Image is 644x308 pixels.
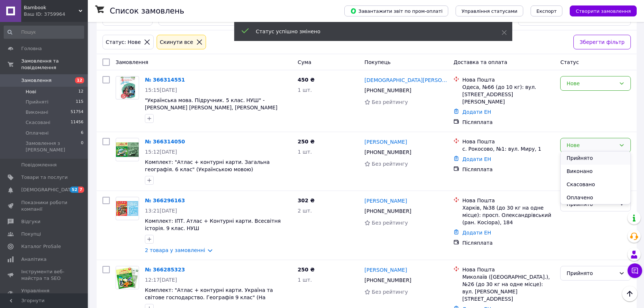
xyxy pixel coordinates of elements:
[622,286,637,301] button: Наверх
[298,139,315,144] span: 250 ₴
[462,166,554,173] div: Післяплата
[372,161,408,167] span: Без рейтингу
[364,76,448,84] a: [DEMOGRAPHIC_DATA][PERSON_NAME]
[116,76,139,99] a: Фото товару
[462,239,554,247] div: Післяплата
[26,89,36,95] span: Нові
[566,141,616,149] div: Нове
[298,267,315,273] span: 250 ₴
[81,130,83,136] span: 6
[364,87,411,93] span: [PHONE_NUMBER]
[81,140,83,153] span: 0
[364,149,411,155] span: [PHONE_NUMBER]
[344,5,448,16] button: Завантажити звіт по пром-оплаті
[462,230,491,236] a: Додати ЕН
[71,109,83,116] span: 51754
[145,277,177,283] span: 12:17[DATE]
[462,266,554,273] div: Нова Пошта
[26,109,48,116] span: Виконані
[364,266,407,274] a: [PERSON_NAME]
[364,138,407,146] a: [PERSON_NAME]
[350,8,442,14] span: Завантажити звіт по пром-оплаті
[462,138,554,145] div: Нова Пошта
[21,231,41,237] span: Покупці
[372,220,408,226] span: Без рейтингу
[21,187,75,193] span: [DEMOGRAPHIC_DATA]
[145,87,177,93] span: 15:15[DATE]
[462,83,554,105] div: Одеса, №66 (до 10 кг): вул. [STREET_ADDRESS][PERSON_NAME]
[21,58,88,71] span: Замовлення та повідомлення
[21,243,61,250] span: Каталог ProSale
[462,119,554,126] div: Післяплата
[116,197,139,220] a: Фото товару
[560,59,579,65] span: Статус
[145,287,273,308] span: Комплект: "Атлас + контурні карти. Україна та світове господарство. Географія 9 клас" (На українс...
[456,5,523,16] button: Управління статусами
[570,5,637,16] button: Створити замовлення
[145,198,185,203] a: № 366296163
[364,59,390,65] span: Покупець
[561,191,630,204] li: Оплачено
[21,288,68,301] span: Управління сайтом
[26,99,48,105] span: Прийняті
[145,139,185,144] a: № 366314050
[71,119,83,126] span: 11456
[24,11,88,18] div: Ваш ID: 3759964
[116,266,139,289] a: Фото товару
[566,79,616,87] div: Нове
[372,289,408,295] span: Без рейтингу
[364,208,411,214] span: [PHONE_NUMBER]
[462,109,491,115] a: Додати ЕН
[21,268,68,282] span: Інструменти веб-майстра та SEO
[576,8,631,14] span: Створити замовлення
[145,267,185,273] a: № 366285323
[21,45,42,52] span: Головна
[145,159,270,172] a: Комплект: "Атлас + контурні карти. Загальна географія. 6 клас" (Українською мовою)
[372,99,408,105] span: Без рейтингу
[116,59,148,65] span: Замовлення
[26,140,81,153] span: Замовлення з [PERSON_NAME]
[536,8,557,14] span: Експорт
[4,26,84,39] input: Пошук
[78,89,83,95] span: 12
[145,97,277,118] a: "Українська мова. Підручник. 5 клас. НУШ" - [PERSON_NAME] [PERSON_NAME], [PERSON_NAME] [PERSON_NA...
[120,76,135,99] img: Фото товару
[145,208,177,214] span: 13:21[DATE]
[21,199,68,213] span: Показники роботи компанії
[116,266,139,289] img: Фото товару
[580,38,625,46] span: Зберегти фільтр
[561,178,630,191] li: Скасовано
[116,201,139,216] img: Фото товару
[145,77,185,83] a: № 366314551
[573,35,631,49] button: Зберегти фільтр
[462,204,554,226] div: Харків, №38 (до 30 кг на одне місце): просп. Олександрівський (ран. Косіора), 184
[110,7,184,15] h1: Список замовлень
[531,5,563,16] button: Експорт
[462,197,554,204] div: Нова Пошта
[21,162,57,168] span: Повідомлення
[628,263,642,278] button: Чат з покупцем
[561,165,630,178] li: Виконано
[76,99,83,105] span: 115
[298,149,312,155] span: 1 шт.
[364,277,411,283] span: [PHONE_NUMBER]
[462,156,491,162] a: Додати ЕН
[70,187,78,193] span: 52
[116,142,139,157] img: Фото товару
[145,247,205,253] a: 2 товара у замовленні
[561,151,630,165] li: Прийнято
[24,4,79,11] span: Bambook
[21,218,40,225] span: Відгуки
[462,145,554,153] div: с. Рокосово, №1: вул. Миру, 1
[298,277,312,283] span: 1 шт.
[21,77,52,84] span: Замовлення
[78,187,84,193] span: 7
[145,149,177,155] span: 15:12[DATE]
[298,208,312,214] span: 2 шт.
[145,218,281,231] a: Комплект: ІПТ. Атлас + Контурні карти. Всесвітня історія. 9 клас. НУШ
[26,119,50,126] span: Скасовані
[566,269,616,277] div: Прийнято
[364,197,407,204] a: [PERSON_NAME]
